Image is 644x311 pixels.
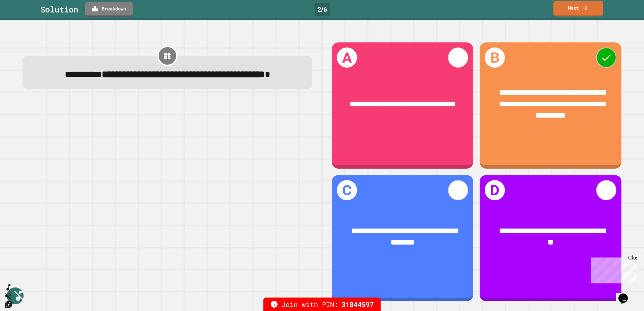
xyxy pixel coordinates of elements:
[3,3,46,43] div: Chat with us now!Close
[263,298,381,311] div: Join with PIN:
[4,300,12,309] button: Change Music
[485,47,505,68] h1: B
[315,3,330,16] div: 2 / 6
[553,1,603,16] a: Next
[342,299,374,309] span: 31844597
[40,3,78,15] div: Solution
[485,180,505,200] h1: D
[337,47,357,68] h1: A
[616,284,637,304] iframe: chat widget
[588,255,637,283] iframe: chat widget
[4,292,12,300] button: Unmute music
[337,180,357,200] h1: C
[85,2,133,17] a: Breakdown
[4,283,12,292] button: SpeedDial basic example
